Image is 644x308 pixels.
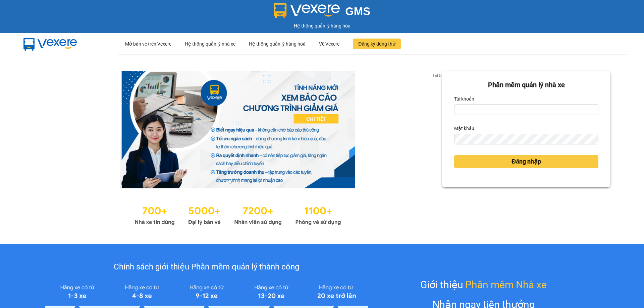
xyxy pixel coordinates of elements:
[454,80,598,90] div: Phần mềm quản lý nhà xe
[274,10,371,15] a: GMS
[34,71,43,188] button: previous slide / item
[454,123,474,134] label: Mật khẩu
[454,104,598,115] input: Tài khoản
[236,180,239,183] li: slide item 2
[245,180,247,183] li: slide item 3
[45,261,368,273] div: Chính sách giới thiệu Phần mềm quản lý thành công
[353,39,401,49] button: Đăng ký dùng thử
[2,22,642,29] div: Hệ thống quản lý hàng hóa
[17,33,84,55] img: mbUUG5Q.png
[249,33,306,55] div: Hệ thống quản lý hàng hoá
[319,33,339,55] div: Về Vexere
[430,71,442,80] p: 1 of 3
[433,71,442,188] button: next slide / item
[465,277,547,293] span: Phần mềm Nhà xe
[185,33,235,55] div: Hệ thống quản lý nhà xe
[512,157,541,166] span: Đăng nhập
[420,277,547,293] div: Giới thiệu
[274,3,340,18] img: logo 2
[454,155,598,168] button: Đăng nhập
[135,202,341,227] img: Statistics.png
[454,134,598,144] input: Mật khẩu
[228,180,231,183] li: slide item 1
[125,33,171,55] div: Mở bán vé trên Vexere
[454,94,474,104] label: Tài khoản
[345,5,370,17] span: GMS
[358,40,395,48] span: Đăng ký dùng thử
